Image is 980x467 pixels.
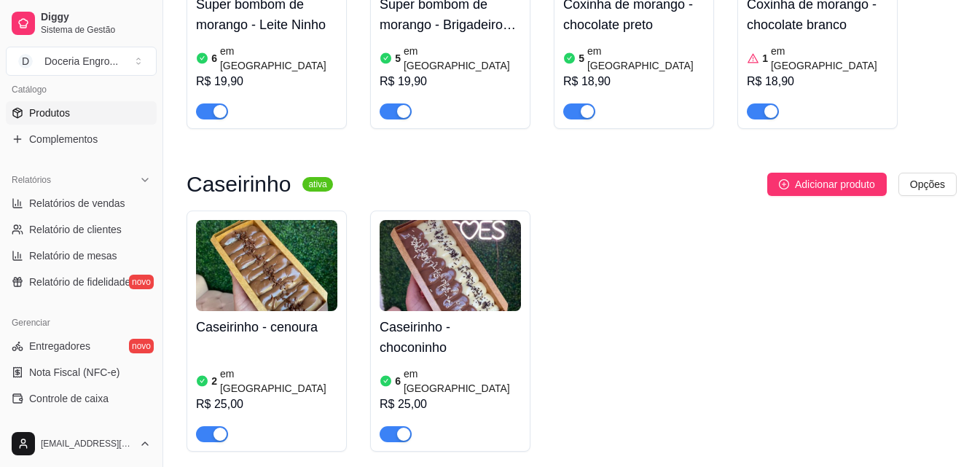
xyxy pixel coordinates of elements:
a: Nota Fiscal (NFC-e) [6,361,157,384]
button: Opções [898,173,957,196]
span: Opções [910,176,945,192]
div: R$ 19,90 [380,73,521,90]
span: Diggy [41,11,151,24]
span: Relatórios [12,174,51,186]
span: Relatório de fidelidade [29,275,130,289]
article: em [GEOGRAPHIC_DATA] [220,366,337,396]
div: R$ 19,90 [196,73,337,90]
span: Produtos [29,106,70,120]
a: Relatório de mesas [6,244,157,267]
span: Relatório de mesas [29,248,117,263]
button: [EMAIL_ADDRESS][DOMAIN_NAME] [6,426,157,461]
a: Controle de fiado [6,413,157,436]
article: 1 [762,51,768,66]
article: em [GEOGRAPHIC_DATA] [220,44,337,73]
article: 2 [211,374,217,388]
div: Gerenciar [6,311,157,334]
a: Controle de caixa [6,387,157,410]
article: 6 [395,374,401,388]
div: R$ 18,90 [747,73,888,90]
span: Controle de caixa [29,391,109,406]
span: plus-circle [779,179,789,189]
span: Controle de fiado [29,417,107,432]
div: Catálogo [6,78,157,101]
article: em [GEOGRAPHIC_DATA] [587,44,705,73]
div: R$ 18,90 [563,73,705,90]
article: 5 [579,51,584,66]
span: [EMAIL_ADDRESS][DOMAIN_NAME] [41,438,133,450]
a: DiggySistema de Gestão [6,6,157,41]
h4: Caseirinho - cenoura [196,317,337,337]
button: Adicionar produto [767,173,887,196]
img: product-image [380,220,521,311]
article: 6 [211,51,217,66]
span: Relatórios de vendas [29,196,125,211]
span: D [18,54,33,68]
h4: Caseirinho - choconinho [380,317,521,358]
div: Doceria Engro ... [44,54,118,68]
sup: ativa [302,177,332,192]
span: Entregadores [29,339,90,353]
article: em [GEOGRAPHIC_DATA] [404,366,521,396]
div: R$ 25,00 [196,396,337,413]
a: Relatórios de vendas [6,192,157,215]
a: Relatório de fidelidadenovo [6,270,157,294]
span: Sistema de Gestão [41,24,151,36]
article: em [GEOGRAPHIC_DATA] [404,44,521,73]
span: Nota Fiscal (NFC-e) [29,365,119,380]
h3: Caseirinho [187,176,291,193]
a: Produtos [6,101,157,125]
a: Relatório de clientes [6,218,157,241]
a: Complementos [6,127,157,151]
div: R$ 25,00 [380,396,521,413]
span: Relatório de clientes [29,222,122,237]
article: 5 [395,51,401,66]
span: Adicionar produto [795,176,875,192]
img: product-image [196,220,337,311]
article: em [GEOGRAPHIC_DATA] [771,44,888,73]
button: Select a team [6,47,157,76]
span: Complementos [29,132,98,146]
a: Entregadoresnovo [6,334,157,358]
